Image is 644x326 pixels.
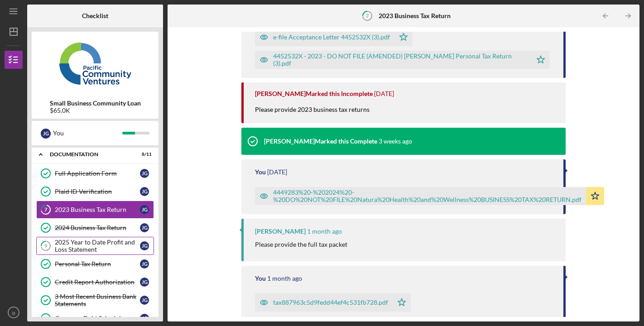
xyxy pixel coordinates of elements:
div: Please provide 2023 business tax returns [255,105,379,123]
time: 2025-08-11 20:50 [379,138,412,145]
button: 4452532X - 2023 - DO NOT FILE (AMENDED) [PERSON_NAME] Personal Tax Return (3).pdf [255,51,549,69]
time: 2025-08-27 21:19 [374,90,394,97]
button: jg [5,303,23,321]
div: [PERSON_NAME] Marked this Incomplete [255,90,373,97]
b: 2023 Business Tax Return [379,12,451,19]
b: Checklist [82,12,108,19]
a: Full Application Formjg [36,164,154,182]
div: 8 / 11 [135,152,152,157]
div: j g [140,241,149,250]
div: Credit Report Authorization [55,278,140,286]
div: j g [140,205,149,214]
div: j g [140,187,149,196]
div: 2023 Business Tax Return [55,206,140,213]
tspan: 7 [366,13,369,19]
div: 4452532X - 2023 - DO NOT FILE (AMENDED) [PERSON_NAME] Personal Tax Return (3).pdf [273,53,527,67]
div: [PERSON_NAME] [255,228,306,235]
img: Product logo [32,36,159,91]
div: Documentation [50,152,129,157]
div: 4449283%20-%202024%20-%20DO%20NOT%20FILE%20Natura%20Health%20and%20Wellness%20BUSINESS%20TAX%20RE... [273,189,582,203]
text: jg [11,310,15,315]
div: [PERSON_NAME] Marked this Complete [264,138,377,145]
div: j g [41,129,51,139]
div: Personal Tax Return [55,260,140,268]
tspan: 7 [44,207,48,213]
button: tax887963c5d9fedd44ef4c531fb728.pdf [255,293,411,312]
div: Company Debt Schedule [55,315,140,322]
div: $65.0K [50,107,141,114]
div: j g [140,314,149,323]
a: 3 Most Recent Business Bank Statementsjg [36,291,154,309]
div: j g [140,278,149,287]
button: e-file Acceptance Letter 4452532X (3).pdf [255,28,413,46]
b: Small Business Community Loan [50,100,141,107]
time: 2025-08-10 03:27 [267,168,287,176]
div: j g [140,259,149,268]
div: tax887963c5d9fedd44ef4c531fb728.pdf [273,299,388,306]
div: Plaid ID Verification [55,188,140,195]
div: 3 Most Recent Business Bank Statements [55,293,140,307]
div: j g [140,223,149,232]
div: 2025 Year to Date Profit and Loss Statement [55,239,140,253]
time: 2025-07-30 19:47 [307,228,342,235]
div: You [255,168,266,176]
a: Plaid ID Verificationjg [36,182,154,201]
div: j g [140,296,149,305]
a: Credit Report Authorizationjg [36,273,154,291]
time: 2025-07-28 22:00 [267,275,302,282]
button: 4449283%20-%202024%20-%20DO%20NOT%20FILE%20Natura%20Health%20and%20Wellness%20BUSINESS%20TAX%20RE... [255,187,604,205]
p: Please provide the full tax packet [255,240,347,249]
div: e-file Acceptance Letter 4452532X (3).pdf [273,34,390,41]
a: 2024 Business Tax Returnjg [36,219,154,237]
a: 72023 Business Tax Returnjg [36,201,154,219]
div: 2024 Business Tax Return [55,224,140,231]
div: j g [140,169,149,178]
div: You [255,275,266,282]
tspan: 9 [44,243,48,249]
a: Personal Tax Returnjg [36,255,154,273]
a: 92025 Year to Date Profit and Loss Statementjg [36,237,154,255]
div: You [53,125,122,141]
div: Full Application Form [55,170,140,177]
